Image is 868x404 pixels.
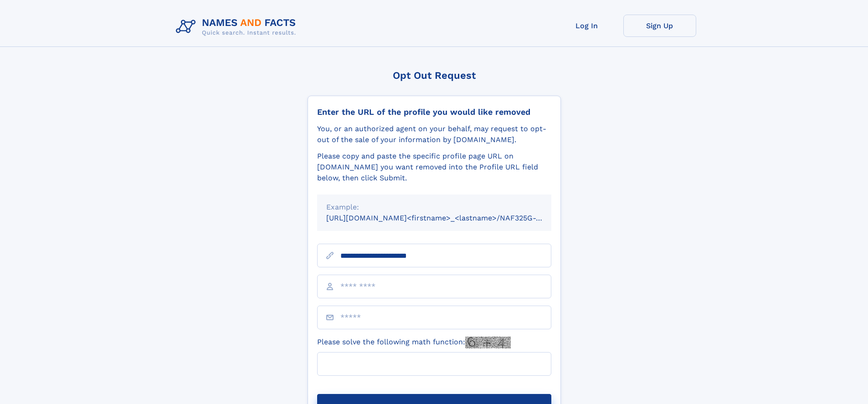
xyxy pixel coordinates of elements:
label: Please solve the following math function: [317,337,511,348]
div: Please copy and paste the specific profile page URL on [DOMAIN_NAME] you want removed into the Pr... [317,151,551,184]
div: Example: [326,202,542,213]
div: Enter the URL of the profile you would like removed [317,107,551,117]
img: Logo Names and Facts [172,15,303,39]
a: Sign Up [623,15,696,37]
div: Opt Out Request [308,70,561,81]
div: You, or an authorized agent on your behalf, may request to opt-out of the sale of your informatio... [317,123,551,145]
a: Log In [550,15,623,37]
small: [URL][DOMAIN_NAME]<firstname>_<lastname>/NAF325G-xxxxxxxx [326,214,569,222]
